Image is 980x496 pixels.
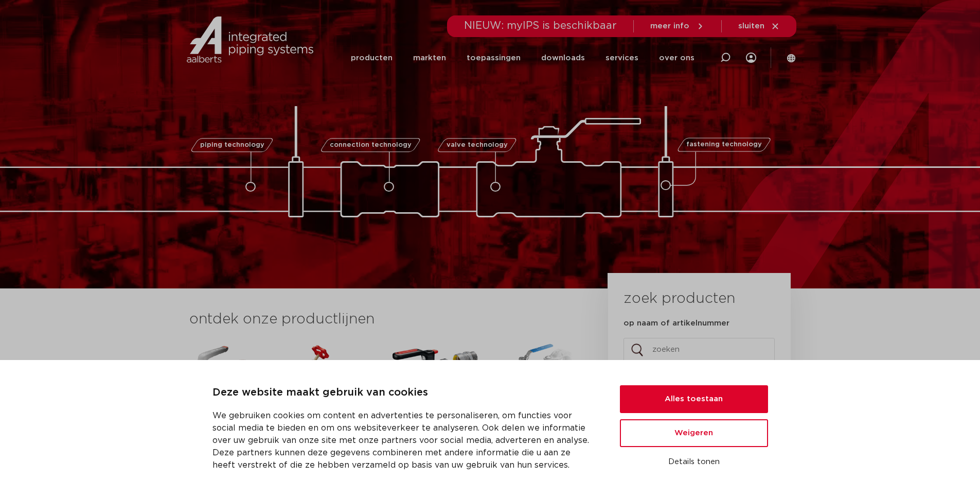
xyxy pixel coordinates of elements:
nav: Menu [351,38,694,78]
a: sluiten [738,22,780,31]
span: connection technology [329,142,411,148]
h3: ontdek onze productlijnen [189,309,573,330]
p: We gebruiken cookies om content en advertenties te personaliseren, om functies voor social media ... [212,409,595,471]
a: services [605,38,638,78]
button: Weigeren [620,419,768,447]
span: piping technology [200,142,264,148]
span: NIEUW: myIPS is beschikbaar [464,21,617,31]
label: op naam of artikelnummer [623,318,729,329]
a: toepassingen [467,38,521,78]
a: producten [351,38,393,78]
a: downloads [541,38,585,78]
a: markten [413,38,446,78]
span: sluiten [738,22,764,30]
p: Deze website maakt gebruik van cookies [212,385,595,401]
h3: zoek producten [623,288,735,309]
a: over ons [659,38,694,78]
span: fastening technology [686,142,762,148]
input: zoeken [623,338,775,362]
span: valve technology [447,142,508,148]
span: meer info [650,22,689,30]
button: Details tonen [620,453,768,471]
a: meer info [650,22,705,31]
button: Alles toestaan [620,385,768,413]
